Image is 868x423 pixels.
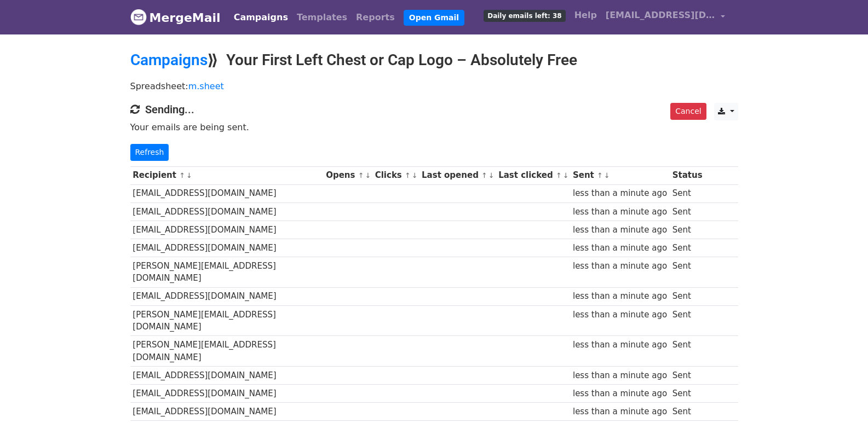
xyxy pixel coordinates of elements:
a: ↑ [179,171,185,179]
a: ↑ [358,171,364,179]
td: Sent [670,403,705,421]
a: Cancel [670,103,706,120]
a: ↓ [488,171,495,179]
td: Sent [670,221,705,239]
img: MergeMail logo [130,9,147,25]
a: Campaigns [229,7,292,28]
th: Sent [570,166,670,184]
td: [PERSON_NAME][EMAIL_ADDRESS][DOMAIN_NAME] [130,336,324,367]
div: less than a minute ago [573,260,667,273]
th: Last opened [419,166,496,184]
td: Sent [670,336,705,367]
p: Your emails are being sent. [130,121,738,133]
a: ↓ [604,171,610,179]
div: less than a minute ago [573,290,667,303]
td: [EMAIL_ADDRESS][DOMAIN_NAME] [130,403,324,421]
a: Templates [292,7,352,28]
a: Help [570,4,601,26]
a: Reports [352,7,399,28]
td: Sent [670,202,705,221]
td: [EMAIL_ADDRESS][DOMAIN_NAME] [130,287,324,305]
td: Sent [670,287,705,305]
th: Status [670,166,705,184]
div: less than a minute ago [573,224,667,236]
div: less than a minute ago [573,309,667,321]
th: Opens [323,166,372,184]
div: less than a minute ago [573,405,667,418]
a: Daily emails left: 38 [479,4,570,26]
h4: Sending... [130,103,738,116]
div: less than a minute ago [573,339,667,351]
td: Sent [670,305,705,336]
a: ↓ [186,171,192,179]
td: [EMAIL_ADDRESS][DOMAIN_NAME] [130,239,324,257]
p: Spreadsheet: [130,80,738,92]
th: Last clicked [496,166,570,184]
a: Refresh [130,144,169,161]
td: [EMAIL_ADDRESS][DOMAIN_NAME] [130,221,324,239]
div: less than a minute ago [573,369,667,382]
a: ↑ [556,171,562,179]
td: [EMAIL_ADDRESS][DOMAIN_NAME] [130,366,324,384]
td: [PERSON_NAME][EMAIL_ADDRESS][DOMAIN_NAME] [130,257,324,288]
td: [PERSON_NAME][EMAIL_ADDRESS][DOMAIN_NAME] [130,305,324,336]
div: less than a minute ago [573,206,667,218]
a: Open Gmail [404,10,464,26]
a: ↑ [597,171,603,179]
div: less than a minute ago [573,187,667,200]
a: [EMAIL_ADDRESS][DOMAIN_NAME] [601,4,729,30]
td: [EMAIL_ADDRESS][DOMAIN_NAME] [130,385,324,403]
span: [EMAIL_ADDRESS][DOMAIN_NAME] [606,9,715,22]
a: ↓ [365,171,371,179]
td: Sent [670,385,705,403]
a: Campaigns [130,51,208,69]
span: Daily emails left: 38 [484,10,565,22]
td: [EMAIL_ADDRESS][DOMAIN_NAME] [130,202,324,221]
td: [EMAIL_ADDRESS][DOMAIN_NAME] [130,184,324,202]
a: ↓ [563,171,569,179]
th: Clicks [372,166,419,184]
div: less than a minute ago [573,242,667,254]
a: ↑ [405,171,411,179]
div: less than a minute ago [573,387,667,400]
a: m.sheet [188,81,224,91]
a: ↑ [481,171,487,179]
h2: ⟫ Your First Left Chest or Cap Logo – Absolutely Free [130,51,738,69]
td: Sent [670,366,705,384]
td: Sent [670,184,705,202]
a: MergeMail [130,6,221,29]
a: ↓ [412,171,418,179]
td: Sent [670,257,705,288]
th: Recipient [130,166,324,184]
td: Sent [670,239,705,257]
